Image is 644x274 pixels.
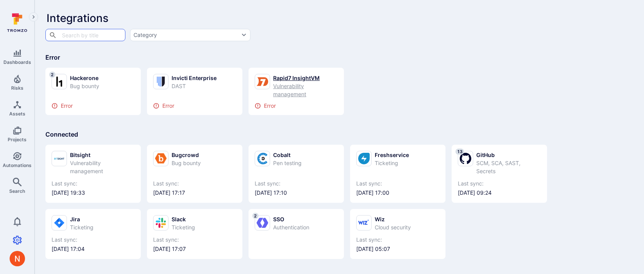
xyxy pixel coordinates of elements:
[52,236,135,244] span: Last sync:
[375,223,411,231] div: Cloud security
[458,189,541,197] span: [DATE] 09:24
[3,59,31,65] span: Dashboards
[70,74,99,82] div: Hackerone
[52,74,135,109] a: 2HackeroneBug bountyError
[52,245,135,253] span: [DATE] 17:04
[153,74,236,109] a: Invicti EnterpriseDASTError
[375,151,409,159] div: Freshservice
[49,72,55,78] span: 2
[356,180,439,187] span: Last sync:
[29,12,38,22] button: Expand navigation menu
[455,149,464,155] span: 13
[172,151,201,159] div: Bugcrowd
[172,159,201,167] div: Bug bounty
[52,103,135,109] div: Error
[273,82,338,98] div: Vulnerability management
[153,245,236,253] span: [DATE] 17:07
[273,151,302,159] div: Cobalt
[255,151,338,197] a: CobaltPen testingLast sync:[DATE] 17:10
[11,85,23,91] span: Risks
[153,189,236,197] span: [DATE] 17:17
[47,12,108,25] span: Integrations
[255,103,338,109] div: Error
[70,215,93,223] div: Jira
[153,103,236,109] div: Error
[375,159,409,167] div: Ticketing
[31,14,36,20] i: Expand navigation menu
[356,215,439,253] a: WizCloud securityLast sync:[DATE] 05:07
[70,151,135,159] div: Bitsight
[255,180,338,187] span: Last sync:
[8,137,27,142] span: Projects
[273,74,338,82] div: Rapid7 InsightVM
[52,215,135,253] a: JiraTicketingLast sync:[DATE] 17:04
[356,189,439,197] span: [DATE] 17:00
[133,31,157,39] div: Category
[9,188,25,194] span: Search
[273,223,309,231] div: Authentication
[153,151,236,197] a: BugcrowdBug bountyLast sync:[DATE] 17:17
[153,215,236,253] a: SlackTicketingLast sync:[DATE] 17:07
[255,74,338,109] a: Rapid7 InsightVMVulnerability managementError
[70,82,99,90] div: Bug bounty
[9,111,25,117] span: Assets
[172,215,195,223] div: Slack
[3,162,32,168] span: Automations
[52,189,135,197] span: [DATE] 19:33
[130,29,250,41] button: Category
[52,180,135,187] span: Last sync:
[70,223,93,231] div: Ticketing
[153,180,236,187] span: Last sync:
[153,236,236,244] span: Last sync:
[255,189,338,197] span: [DATE] 17:10
[476,159,541,175] div: SCM, SCA, SAST, Secrets
[172,82,217,90] div: DAST
[356,151,439,197] a: FreshserviceTicketingLast sync:[DATE] 17:00
[375,215,411,223] div: Wiz
[70,159,135,175] div: Vulnerability management
[252,213,259,219] span: 2
[172,74,217,82] div: Invicti Enterprise
[273,215,309,223] div: SSO
[458,180,541,187] span: Last sync:
[10,251,25,266] div: Neeren Patki
[356,245,439,253] span: [DATE] 05:07
[356,236,439,244] span: Last sync:
[255,215,338,253] a: 2SSOAuthentication
[172,223,195,231] div: Ticketing
[45,130,78,138] span: Connected
[45,53,60,61] span: Error
[458,151,541,197] a: 13GitHubSCM, SCA, SAST, SecretsLast sync:[DATE] 09:24
[273,159,302,167] div: Pen testing
[10,251,25,266] img: ACg8ocIprwjrgDQnDsNSk9Ghn5p5-B8DpAKWoJ5Gi9syOE4K59tr4Q=s96-c
[60,28,110,42] input: Search by title
[476,151,541,159] div: GitHub
[52,151,135,197] a: BitsightVulnerability managementLast sync:[DATE] 19:33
